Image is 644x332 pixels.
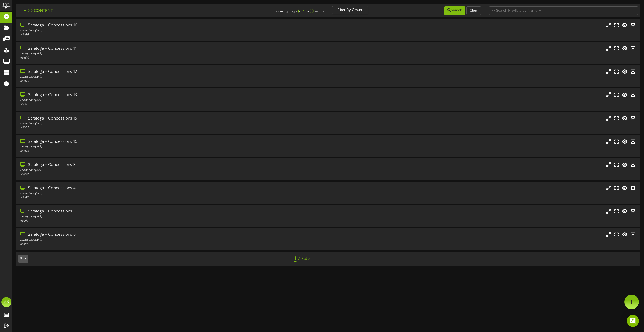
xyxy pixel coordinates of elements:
[20,242,273,246] div: # 5495
[304,256,307,262] a: 4
[466,6,481,15] button: Clear
[20,52,273,56] div: Landscape ( 16:9 )
[309,9,314,14] strong: 38
[20,145,273,149] div: Landscape ( 16:9 )
[20,116,273,122] div: Saratoga - Concessions 15
[444,6,465,15] button: Search
[303,9,305,14] strong: 4
[298,9,299,14] strong: 1
[20,215,273,219] div: Landscape ( 16:9 )
[308,256,310,262] a: >
[301,256,303,262] a: 3
[20,28,273,33] div: Landscape ( 16:9 )
[297,256,300,262] a: 2
[20,92,273,98] div: Saratoga - Concessions 13
[20,172,273,177] div: # 5492
[224,6,328,14] div: Showing page of for results
[20,149,273,153] div: # 5503
[332,6,368,14] button: Filter By Group
[20,196,273,200] div: # 5493
[20,102,273,107] div: # 5501
[20,168,273,172] div: Landscape ( 16:9 )
[20,75,273,79] div: Landscape ( 16:9 )
[18,8,55,14] button: Add Content
[20,185,273,191] div: Saratoga - Concessions 4
[20,22,273,28] div: Saratoga - Concessions 10
[20,121,273,126] div: Landscape ( 16:9 )
[20,69,273,75] div: Saratoga - Concessions 12
[20,98,273,102] div: Landscape ( 16:9 )
[20,33,273,37] div: # 5499
[1,297,11,307] div: AS
[627,315,639,327] div: Open Intercom Messenger
[20,56,273,60] div: # 5500
[18,255,28,263] button: 10
[20,232,273,238] div: Saratoga - Concessions 6
[20,238,273,242] div: Landscape ( 16:9 )
[294,256,296,262] a: 1
[20,209,273,215] div: Saratoga - Concessions 5
[20,162,273,168] div: Saratoga - Concessions 3
[20,139,273,145] div: Saratoga - Concessions 16
[20,46,273,52] div: Saratoga - Concessions 11
[20,79,273,83] div: # 5509
[20,126,273,130] div: # 5502
[20,219,273,223] div: # 5491
[20,191,273,196] div: Landscape ( 16:9 )
[489,6,638,15] input: -- Search Playlists by Name --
